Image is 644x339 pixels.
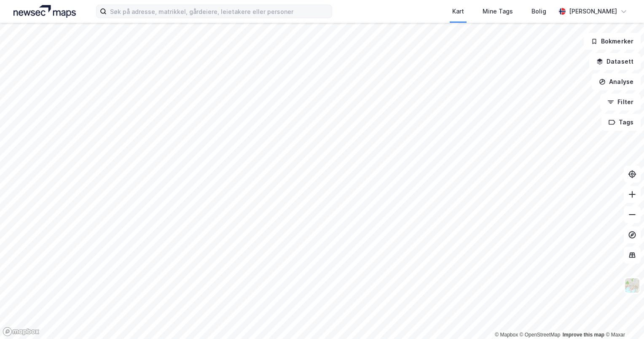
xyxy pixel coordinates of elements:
[584,33,641,50] button: Bokmerker
[602,299,644,339] iframe: Chat Widget
[563,332,604,338] a: Improve this map
[107,5,332,18] input: Søk på adresse, matrikkel, gårdeiere, leietakere eller personer
[520,332,561,338] a: OpenStreetMap
[452,6,464,16] div: Kart
[13,5,76,18] img: logo.a4113a55bc3d86da70a041830d287a7e.svg
[602,299,644,339] div: Kontrollprogram for chat
[569,6,617,16] div: [PERSON_NAME]
[3,327,40,336] a: Mapbox homepage
[624,277,640,293] img: Z
[531,6,546,16] div: Bolig
[495,332,518,338] a: Mapbox
[483,6,513,16] div: Mine Tags
[589,53,641,70] button: Datasett
[601,114,641,131] button: Tags
[600,94,641,110] button: Filter
[592,73,641,90] button: Analyse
